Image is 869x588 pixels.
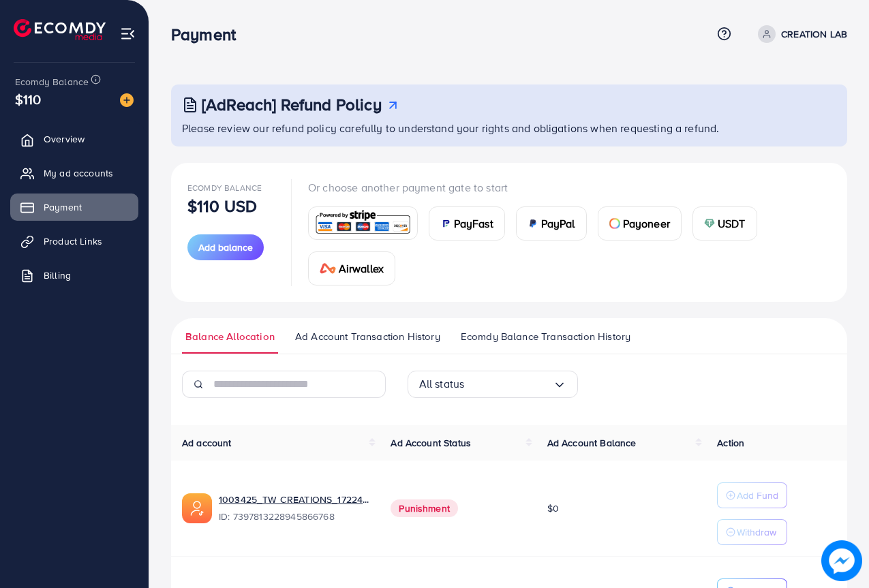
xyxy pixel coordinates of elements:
[718,215,746,232] span: USDT
[187,182,262,194] span: Ecomdy Balance
[10,228,138,255] a: Product Links
[737,487,778,504] p: Add Fund
[717,519,787,545] button: Withdraw
[182,120,839,136] p: Please review our refund policy carefully to understand your rights and obligations when requesti...
[185,329,275,344] span: Balance Allocation
[752,25,847,43] a: CREATION LAB
[308,206,418,240] a: card
[15,75,89,89] span: Ecomdy Balance
[692,206,757,241] a: cardUSDT
[408,371,578,398] div: Search for option
[182,436,232,450] span: Ad account
[44,234,102,248] span: Product Links
[461,329,630,344] span: Ecomdy Balance Transaction History
[10,194,138,221] a: Payment
[339,260,384,277] span: Airwallex
[391,436,471,450] span: Ad Account Status
[454,215,493,232] span: PayFast
[528,218,538,229] img: card
[541,215,575,232] span: PayPal
[464,373,552,394] input: Search for option
[516,206,587,241] a: cardPayPal
[219,493,369,506] a: 1003425_TW CREATIONS_1722437620661
[419,373,465,394] span: All status
[10,125,138,153] a: Overview
[219,493,369,524] div: <span class='underline'>1003425_TW CREATIONS_1722437620661</span></br>7397813228945866768
[429,206,505,241] a: cardPayFast
[737,524,776,540] p: Withdraw
[219,510,369,523] span: ID: 7397813228945866768
[10,159,138,187] a: My ad accounts
[14,19,106,40] img: logo
[717,482,787,508] button: Add Fund
[308,179,831,196] p: Or choose another payment gate to start
[15,89,42,109] span: $110
[821,540,862,581] img: image
[295,329,440,344] span: Ad Account Transaction History
[202,95,382,114] h3: [AdReach] Refund Policy
[313,208,413,238] img: card
[440,218,451,229] img: card
[120,26,136,42] img: menu
[781,26,847,42] p: CREATION LAB
[187,234,264,260] button: Add balance
[704,218,715,229] img: card
[182,493,212,523] img: ic-ads-acc.e4c84228.svg
[10,262,138,289] a: Billing
[547,501,559,515] span: $0
[717,436,744,450] span: Action
[391,499,458,517] span: Punishment
[623,215,670,232] span: Payoneer
[44,268,71,282] span: Billing
[320,263,336,274] img: card
[44,200,82,214] span: Payment
[171,25,247,44] h3: Payment
[44,166,113,180] span: My ad accounts
[598,206,682,241] a: cardPayoneer
[120,93,134,107] img: image
[308,251,395,285] a: cardAirwallex
[44,132,85,146] span: Overview
[187,198,257,214] p: $110 USD
[198,241,253,254] span: Add balance
[547,436,637,450] span: Ad Account Balance
[609,218,620,229] img: card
